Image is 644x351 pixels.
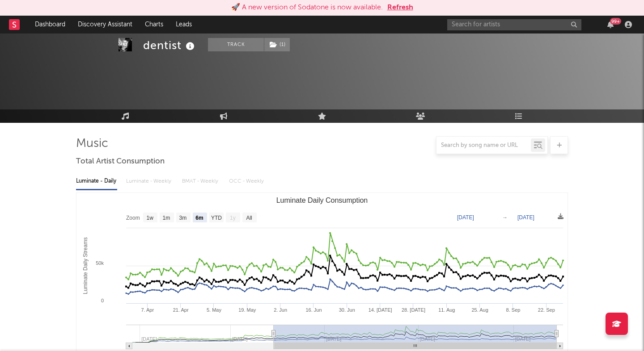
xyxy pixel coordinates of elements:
[179,215,187,221] text: 3m
[173,307,189,313] text: 21. Apr
[96,260,104,266] text: 50k
[471,307,488,313] text: 25. Aug
[211,215,222,221] text: YTD
[436,142,531,149] input: Search by song name or URL
[126,215,140,221] text: Zoom
[274,307,287,313] text: 2. Jun
[143,38,197,53] div: dentist
[402,307,425,313] text: 28. [DATE]
[610,18,621,25] div: 99 +
[82,237,89,294] text: Luminate Daily Streams
[141,307,154,313] text: 7. Apr
[238,307,256,313] text: 19. May
[447,19,581,30] input: Search for artists
[457,214,474,221] text: [DATE]
[101,298,104,303] text: 0
[76,156,165,167] span: Total Artist Consumption
[387,2,413,13] button: Refresh
[246,215,252,221] text: All
[195,215,203,221] text: 6m
[230,215,236,221] text: 1y
[29,16,72,33] a: Dashboard
[264,38,290,51] button: (1)
[607,21,614,28] button: 99+
[438,307,455,313] text: 11. Aug
[339,307,355,313] text: 30. Jun
[369,307,392,313] text: 14. [DATE]
[264,38,290,51] span: ( 1 )
[276,196,368,204] text: Luminate Daily Consumption
[231,2,383,13] div: 🚀 A new version of Sodatone is now available.
[147,215,154,221] text: 1w
[502,214,508,221] text: →
[208,38,264,51] button: Track
[517,214,534,221] text: [DATE]
[139,16,169,33] a: Charts
[207,307,222,313] text: 5. May
[305,307,322,313] text: 16. Jun
[72,16,139,33] a: Discovery Assistant
[163,215,170,221] text: 1m
[169,16,198,33] a: Leads
[538,307,555,313] text: 22. Sep
[76,174,117,189] div: Luminate - Daily
[506,307,521,313] text: 8. Sep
